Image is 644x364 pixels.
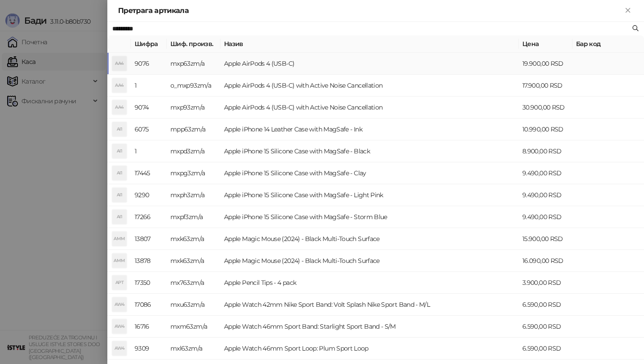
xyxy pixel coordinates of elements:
[167,338,220,360] td: mxl63zm/a
[519,162,572,184] td: 9.490,00 RSD
[167,272,220,294] td: mx763zm/a
[131,119,167,140] td: 6075
[220,250,519,272] td: Apple Magic Mouse (2024) - Black Multi-Touch Surface
[167,206,220,228] td: mxpf3zm/a
[220,184,519,206] td: Apple iPhone 15 Silicone Case with MagSafe - Light Pink
[519,228,572,250] td: 15.900,00 RSD
[131,35,167,53] th: Шифра
[131,53,167,75] td: 9076
[131,97,167,119] td: 9074
[220,35,519,53] th: Назив
[131,316,167,338] td: 16716
[112,297,127,312] div: AW4
[131,140,167,162] td: 1
[112,232,127,246] div: AMM
[519,338,572,360] td: 6.590,00 RSD
[112,275,127,290] div: APT
[519,53,572,75] td: 19.900,00 RSD
[220,97,519,119] td: Apple AirPods 4 (USB-C) with Active Noise Cancellation
[519,272,572,294] td: 3.900,00 RSD
[118,5,623,16] div: Претрага артикала
[519,206,572,228] td: 9.490,00 RSD
[220,140,519,162] td: Apple iPhone 15 Silicone Case with MagSafe - Black
[112,319,127,334] div: AW4
[167,316,220,338] td: mxm63zm/a
[112,144,127,158] div: AI1
[167,140,220,162] td: mxpd3zm/a
[519,250,572,272] td: 16.090,00 RSD
[220,119,519,140] td: Apple iPhone 14 Leather Case with MagSafe - Ink
[167,97,220,119] td: mxp93zm/a
[519,294,572,316] td: 6.590,00 RSD
[220,206,519,228] td: Apple iPhone 15 Silicone Case with MagSafe - Storm Blue
[220,294,519,316] td: Apple Watch 42mm Nike Sport Band: Volt Splash Nike Sport Band - M/L
[112,188,127,202] div: AI1
[131,338,167,360] td: 9309
[112,122,127,136] div: AI1
[167,75,220,97] td: o_mxp93zm/a
[519,75,572,97] td: 17.900,00 RSD
[519,184,572,206] td: 9.490,00 RSD
[519,97,572,119] td: 30.900,00 RSD
[220,53,519,75] td: Apple AirPods 4 (USB-C)
[623,5,633,16] button: Close
[220,228,519,250] td: Apple Magic Mouse (2024) - Black Multi-Touch Surface
[519,140,572,162] td: 8.900,00 RSD
[131,162,167,184] td: 17445
[112,56,127,71] div: AA4
[519,119,572,140] td: 10.990,00 RSD
[167,119,220,140] td: mpp63zm/a
[131,206,167,228] td: 17266
[167,53,220,75] td: mxp63zm/a
[112,210,127,224] div: AI1
[220,316,519,338] td: Apple Watch 46mm Sport Band: Starlight Sport Band - S/M
[112,166,127,180] div: AI1
[220,75,519,97] td: Apple AirPods 4 (USB-C) with Active Noise Cancellation
[220,272,519,294] td: Apple Pencil Tips - 4 pack
[112,341,127,356] div: AW4
[131,184,167,206] td: 9290
[167,228,220,250] td: mxk63zm/a
[131,75,167,97] td: 1
[131,272,167,294] td: 17350
[131,250,167,272] td: 13878
[131,294,167,316] td: 17086
[112,78,127,93] div: AA4
[112,100,127,114] div: AA4
[167,294,220,316] td: mxu63zm/a
[220,338,519,360] td: Apple Watch 46mm Sport Loop: Plum Sport Loop
[167,250,220,272] td: mxk63zm/a
[519,316,572,338] td: 6.590,00 RSD
[167,35,220,53] th: Шиф. произв.
[167,184,220,206] td: mxph3zm/a
[220,162,519,184] td: Apple iPhone 15 Silicone Case with MagSafe - Clay
[572,35,644,53] th: Бар код
[131,228,167,250] td: 13807
[519,35,572,53] th: Цена
[112,254,127,268] div: AMM
[167,162,220,184] td: mxpg3zm/a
